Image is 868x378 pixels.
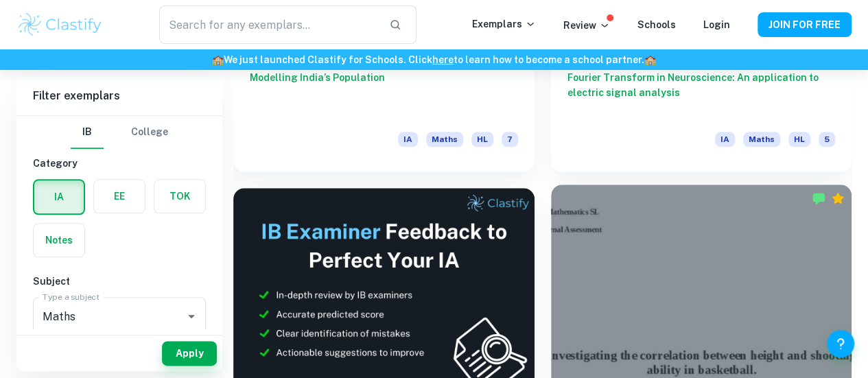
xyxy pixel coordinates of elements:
span: 7 [502,132,518,147]
img: Clastify logo [16,11,104,38]
span: 5 [819,132,835,147]
p: Review [563,18,610,33]
span: IA [715,132,735,147]
h6: Filter exemplars [16,77,222,115]
span: Maths [743,132,780,147]
a: here [432,54,454,65]
h6: Subject [33,274,206,289]
input: Search for any exemplars... [159,5,379,44]
span: HL [471,132,493,147]
a: Schools [637,19,676,30]
div: Filter type choice [71,116,168,149]
h6: Fourier Transform in Neuroscience: An application to electric signal analysis [567,70,836,115]
button: IB [71,116,104,149]
p: Exemplars [472,16,536,32]
span: Maths [426,132,463,147]
span: 🏫 [644,54,656,65]
button: College [131,116,168,149]
button: EE [94,180,145,213]
img: Marked [812,191,825,205]
button: TOK [154,180,205,213]
span: HL [788,132,810,147]
button: Apply [162,341,217,366]
button: JOIN FOR FREE [758,12,852,37]
button: Help and Feedback [827,330,854,357]
button: Open [182,307,201,326]
h6: We just launched Clastify for Schools. Click to learn how to become a school partner. [3,52,865,67]
a: Login [703,19,730,30]
div: Premium [831,191,845,205]
span: 🏫 [212,54,224,65]
span: IA [398,132,418,147]
button: IA [34,180,84,213]
h6: Category [33,156,206,171]
button: Notes [34,224,84,257]
label: Type a subject [43,291,99,303]
h6: Modelling India’s Population [250,70,518,115]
